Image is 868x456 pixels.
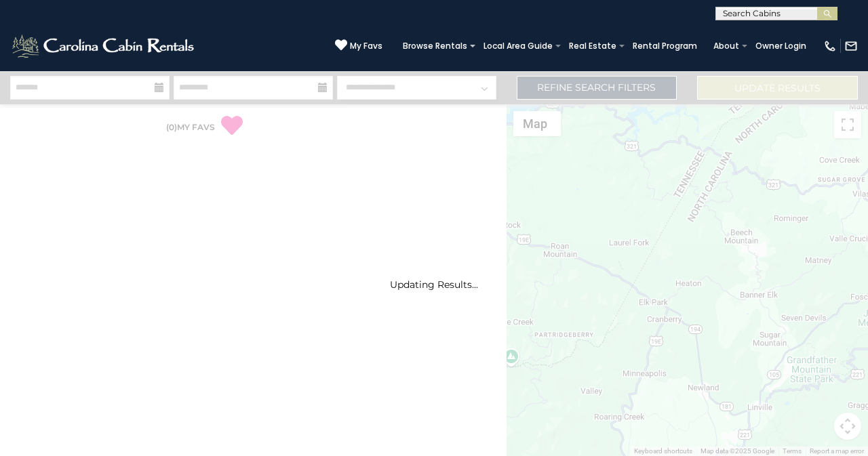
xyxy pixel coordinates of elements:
a: Real Estate [562,37,623,56]
a: Rental Program [626,37,704,56]
a: Local Area Guide [477,37,559,56]
img: White-1-2.png [10,33,198,60]
img: phone-regular-white.png [823,39,837,53]
img: mail-regular-white.png [844,39,858,53]
a: Browse Rentals [396,37,474,56]
span: My Favs [350,40,382,52]
a: Owner Login [749,37,813,56]
a: My Favs [335,39,382,53]
a: About [707,37,746,56]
